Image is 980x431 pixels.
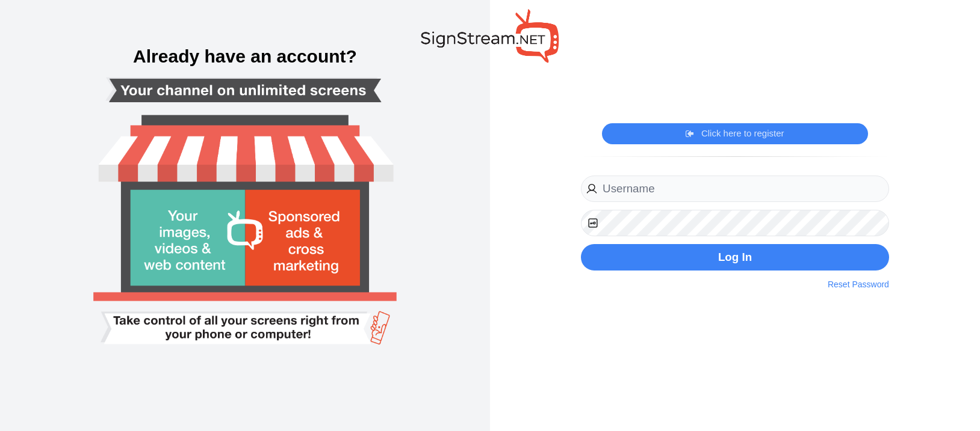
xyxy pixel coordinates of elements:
img: SignStream.NET [421,9,559,63]
input: Username [581,176,889,203]
iframe: Chat Widget [920,373,980,431]
a: Click here to register [686,127,784,139]
a: Reset Password [828,278,889,291]
h3: Already have an account? [12,47,478,66]
button: Log In [581,244,889,271]
img: Smart tv login [58,8,431,423]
